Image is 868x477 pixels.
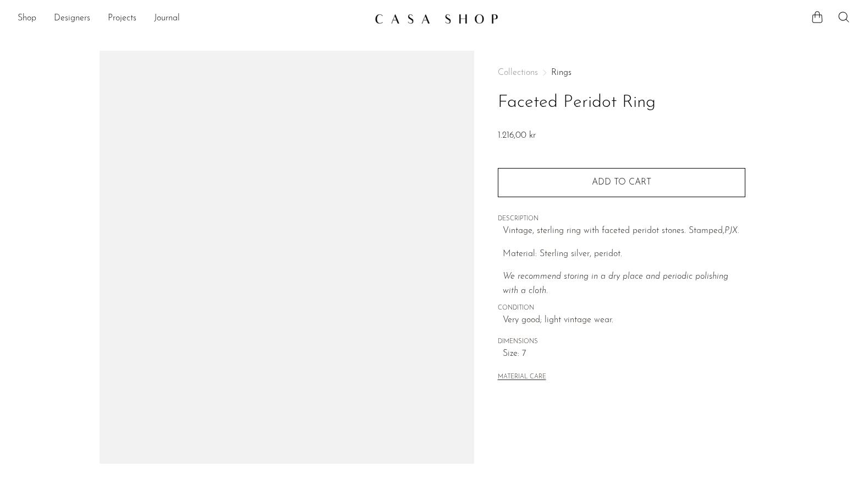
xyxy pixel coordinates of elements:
span: Size: 7 [503,347,745,361]
h1: Faceted Peridot Ring [498,89,745,117]
a: Journal [154,12,180,26]
button: Add to cart [498,168,745,197]
em: We recommend storing in a dry place and periodic polishing with a cloth. [503,272,728,295]
span: CONDITION [498,303,745,313]
a: Shop [18,12,36,26]
a: Designers [54,12,90,26]
span: DESCRIPTION [498,214,745,224]
span: DIMENSIONS [498,337,745,347]
p: Vintage, sterling ring with faceted peridot stones. Stamped, [503,224,745,238]
ul: NEW HEADER MENU [18,9,366,28]
span: 1.216,00 kr [498,131,536,140]
span: Collections [498,68,538,77]
em: PJX. [724,226,739,235]
span: Very good; light vintage wear. [503,313,745,328]
nav: Breadcrumbs [498,68,745,77]
span: Add to cart [592,178,651,187]
a: Projects [108,12,136,26]
button: MATERIAL CARE [498,373,546,382]
nav: Desktop navigation [18,9,366,28]
p: Material: Sterling silver, peridot. [503,247,745,262]
a: Rings [551,68,572,77]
